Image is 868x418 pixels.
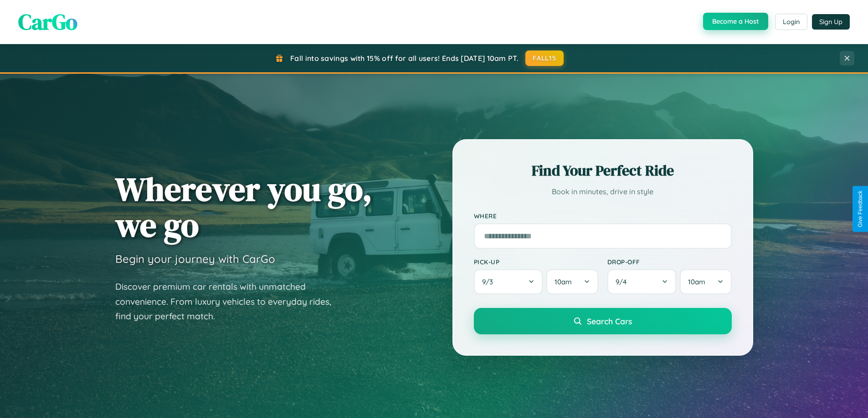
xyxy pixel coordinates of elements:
[775,14,807,30] button: Login
[115,279,343,324] p: Discover premium car rentals with unmatched convenience. From luxury vehicles to everyday rides, ...
[474,161,732,181] h2: Find Your Perfect Ride
[474,269,543,294] button: 9/3
[688,277,705,286] span: 10am
[607,258,732,266] label: Drop-off
[546,269,598,294] button: 10am
[474,212,732,220] label: Where
[290,54,519,63] span: Fall into savings with 15% off for all users! Ends [DATE] 10am PT.
[812,14,850,30] button: Sign Up
[482,277,498,286] span: 9 / 3
[115,252,275,266] h3: Begin your journey with CarGo
[680,269,731,294] button: 10am
[857,191,863,227] div: Give Feedback
[616,277,631,286] span: 9 / 4
[474,258,598,266] label: Pick-up
[607,269,677,294] button: 9/4
[555,277,572,286] span: 10am
[474,185,732,198] p: Book in minutes, drive in style
[525,50,564,66] button: FALL15
[18,7,77,37] span: CarGo
[115,171,372,243] h1: Wherever you go, we go
[474,308,732,334] button: Search Cars
[587,316,632,326] span: Search Cars
[703,13,768,30] button: Become a Host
